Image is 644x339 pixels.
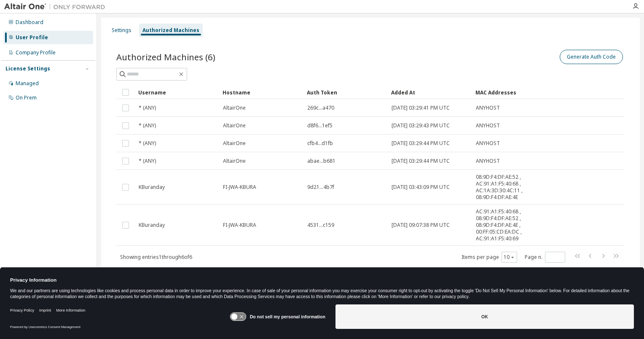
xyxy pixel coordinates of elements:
[139,140,156,147] span: * (ANY)
[120,253,192,261] span: Showing entries 1 through 6 of 6
[139,158,156,164] span: * (ANY)
[392,122,450,129] span: [DATE] 03:29:43 PM UTC
[476,174,536,201] span: 08:9D:F4:DF:AE:52 , AC:91:A1:F5:40:68 , AC:1A:3D:30:4C:11 , 08:9D:F4:DF:AE:4E
[223,158,246,164] span: AltairOne
[223,222,256,229] span: FI-JWA-KBURA
[307,184,334,191] span: 9d21...4b7f
[504,254,515,261] button: 10
[307,140,333,147] span: cfb4...d1fb
[4,3,110,11] img: Altair One
[223,105,246,111] span: AltairOne
[139,184,165,191] span: KBuranday
[392,105,450,111] span: [DATE] 03:29:41 PM UTC
[476,105,500,111] span: ANYHOST
[223,184,256,191] span: FI-JWA-KBURA
[142,27,199,34] div: Authorized Machines
[223,86,300,99] div: Hostname
[307,86,384,99] div: Auth Token
[16,80,39,87] div: Managed
[139,122,156,129] span: * (ANY)
[392,184,450,191] span: [DATE] 03:43:09 PM UTC
[138,86,216,99] div: Username
[307,158,335,164] span: abae...b681
[392,222,450,229] span: [DATE] 09:07:38 PM UTC
[16,19,43,26] div: Dashboard
[476,122,500,129] span: ANYHOST
[392,158,450,164] span: [DATE] 03:29:44 PM UTC
[223,122,246,129] span: AltairOne
[392,140,450,147] span: [DATE] 03:29:44 PM UTC
[116,51,215,63] span: Authorized Machines (6)
[16,94,37,101] div: On Prem
[16,49,56,56] div: Company Profile
[5,65,50,72] div: License Settings
[307,105,334,111] span: 269c...a470
[462,252,517,263] span: Items per page
[476,208,536,242] span: AC:91:A1:F5:40:68 , 08:9D:F4:DF:AE:52 , 08:9D:F4:DF:AE:4E , 00:FF:05:CD:EA:DC , AC:91:A1:F5:40:69
[139,222,165,229] span: KBuranday
[475,86,536,99] div: MAC Addresses
[112,27,131,34] div: Settings
[16,34,48,41] div: User Profile
[525,252,565,263] span: Page n.
[307,122,333,129] span: d8f6...1ef5
[560,50,623,64] button: Generate Auth Code
[476,158,500,164] span: ANYHOST
[391,86,469,99] div: Added At
[139,105,156,111] span: * (ANY)
[476,140,500,147] span: ANYHOST
[223,140,246,147] span: AltairOne
[307,222,334,229] span: 4531...c159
